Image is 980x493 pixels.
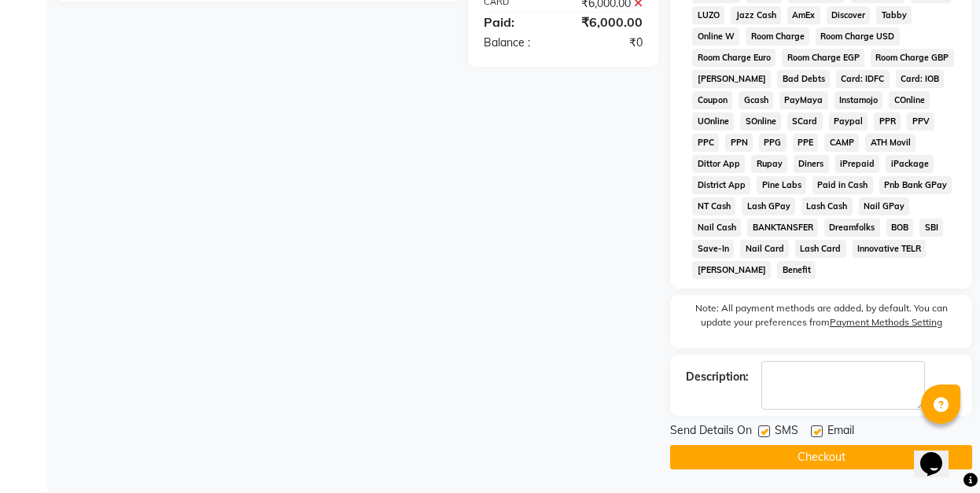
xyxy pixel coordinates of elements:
span: SOnline [740,112,781,131]
span: Card: IOB [896,70,945,88]
span: AmEx [787,6,820,24]
span: Dreamfolks [824,219,880,237]
span: Room Charge [746,28,809,46]
span: PPG [759,134,787,152]
span: District App [692,176,750,194]
span: PPN [725,134,753,152]
span: Coupon [692,91,732,109]
span: Discover [827,6,871,24]
label: Payment Methods Setting [830,315,942,329]
span: COnline [889,91,930,109]
span: Paid in Cash [812,176,873,194]
div: Balance : [472,35,563,51]
div: ₹0 [563,35,654,51]
span: SMS [775,422,798,442]
span: Nail Cash [692,219,741,237]
span: BOB [886,219,914,237]
span: CAMP [824,134,859,152]
span: PPV [907,112,934,131]
div: Paid: [472,13,563,31]
span: Room Charge GBP [871,49,954,67]
span: Dittor App [692,155,745,173]
span: Paypal [829,112,868,131]
span: BANKTANSFER [747,219,818,237]
span: Pnb Bank GPay [879,176,952,194]
span: iPackage [886,155,934,173]
span: Card: IDFC [836,70,890,88]
span: Benefit [777,261,816,279]
span: Save-In [692,240,734,258]
span: SBI [919,219,943,237]
span: [PERSON_NAME] [692,261,771,279]
div: Description: [686,369,749,385]
span: Jazz Cash [731,6,781,24]
span: Lash Cash [801,197,853,215]
span: SCard [787,112,823,131]
label: Note: All payment methods are added, by default. You can update your preferences from [686,301,956,336]
span: Pine Labs [757,176,806,194]
span: Gcash [739,91,773,109]
span: LUZO [692,6,724,24]
span: Tabby [876,6,912,24]
iframe: chat widget [914,430,964,477]
span: PayMaya [779,91,828,109]
span: PPC [692,134,719,152]
span: iPrepaid [835,155,880,173]
span: Email [827,422,854,442]
span: [PERSON_NAME] [692,70,771,88]
span: Bad Debts [777,70,830,88]
span: Lash Card [795,240,846,258]
span: Lash GPay [742,197,795,215]
span: Instamojo [834,91,883,109]
span: Room Charge USD [816,28,900,46]
span: UOnline [692,112,734,131]
span: Online W [692,28,739,46]
span: NT Cash [692,197,735,215]
span: Nail Card [740,240,789,258]
span: Innovative TELR [853,240,927,258]
button: Checkout [670,445,972,469]
span: Rupay [751,155,787,173]
div: ₹6,000.00 [563,13,654,31]
span: Send Details On [670,422,752,442]
span: Nail GPay [859,197,910,215]
span: Room Charge EGP [782,49,864,67]
span: PPR [874,112,901,131]
span: ATH Movil [865,134,916,152]
span: PPE [793,134,819,152]
span: Diners [794,155,829,173]
span: Room Charge Euro [692,49,776,67]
